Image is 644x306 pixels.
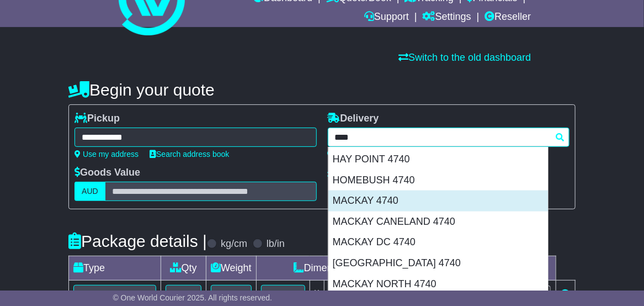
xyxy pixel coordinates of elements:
a: Use my address [74,150,139,159]
a: Reseller [485,8,531,27]
td: Dimensions (L x W x H) [256,256,445,281]
a: Search address book [150,150,229,159]
label: kg/cm [221,238,247,250]
a: Switch to the old dashboard [398,52,531,63]
label: Goods Value [74,167,140,179]
label: lb/in [267,238,285,250]
label: Pickup [74,113,120,125]
div: HAY POINT 4740 [328,149,548,170]
h4: Begin your quote [68,81,576,99]
a: Support [364,8,409,27]
label: Delivery [328,113,379,125]
a: Remove this item [561,289,571,300]
h4: Package details | [68,232,207,250]
div: [GEOGRAPHIC_DATA] 4740 [328,253,548,274]
label: AUD [74,182,105,201]
typeahead: Please provide city [328,128,570,147]
td: Type [69,256,161,281]
td: Weight [206,256,257,281]
a: Settings [423,8,471,27]
div: MACKAY NORTH 4740 [328,274,548,295]
div: MACKAY 4740 [328,191,548,212]
div: MACKAY DC 4740 [328,232,548,253]
span: © One World Courier 2025. All rights reserved. [113,293,273,302]
td: Qty [161,256,206,281]
div: HOMEBUSH 4740 [328,170,548,191]
div: MACKAY CANELAND 4740 [328,212,548,233]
